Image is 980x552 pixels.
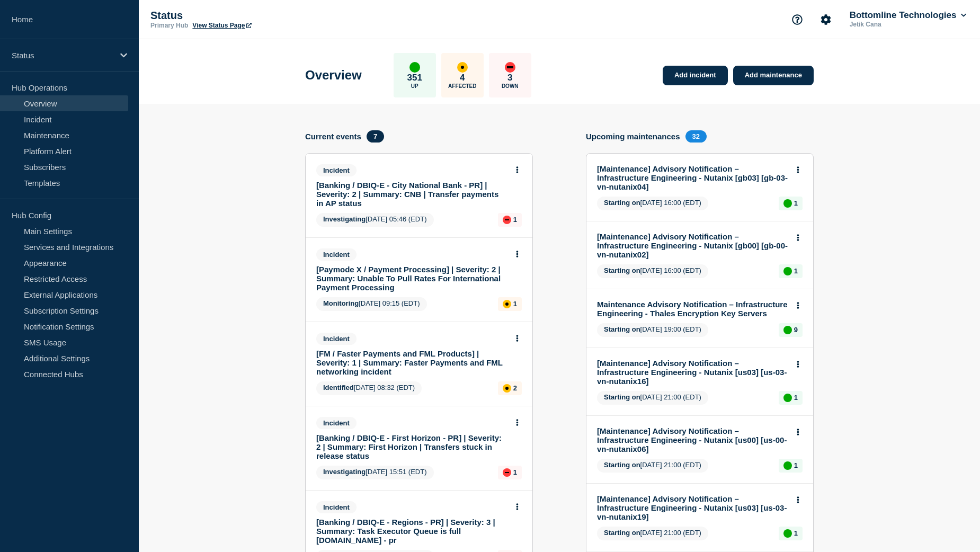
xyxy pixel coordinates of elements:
a: [Maintenance] Advisory Notification – Infrastructure Engineering - Nutanix [us03] [us-03-vn-nutan... [597,494,788,521]
span: 7 [367,130,384,143]
p: 4 [460,73,465,83]
p: 2 [513,384,517,392]
span: Starting on [604,461,640,469]
span: [DATE] 08:32 (EDT) [316,381,422,395]
p: 351 [407,73,422,83]
a: [Paymode X / Payment Processing] | Severity: 2 | Summary: Unable To Pull Rates For International ... [316,265,507,292]
p: 1 [513,300,517,308]
div: up [409,62,420,73]
p: 1 [794,529,798,537]
span: [DATE] 15:51 (EDT) [316,466,434,479]
p: Status [12,51,113,60]
span: Incident [316,333,357,345]
p: 3 [507,73,512,83]
button: Bottomline Technologies [848,10,968,21]
div: up [783,326,792,334]
div: up [783,461,792,470]
div: down [503,468,511,477]
p: Primary Hub [150,22,188,29]
div: affected [503,384,511,393]
p: 1 [513,468,517,476]
span: 32 [685,130,707,143]
span: [DATE] 16:00 (EDT) [597,197,708,210]
div: affected [503,300,511,308]
a: View Status Page [192,22,251,29]
div: up [783,267,792,275]
span: Starting on [604,529,640,537]
span: [DATE] 19:00 (EDT) [597,323,708,337]
button: Account settings [815,8,837,31]
span: [DATE] 21:00 (EDT) [597,459,708,473]
p: 9 [794,326,798,334]
span: [DATE] 21:00 (EDT) [597,391,708,405]
p: 1 [513,216,517,224]
a: [Banking / DBIQ-E - City National Bank - PR] | Severity: 2 | Summary: CNB | Transfer payments in ... [316,181,507,208]
h1: Overview [305,68,362,83]
a: [Maintenance] Advisory Notification – Infrastructure Engineering - Nutanix [gb03] [gb-03-vn-nutan... [597,164,788,191]
p: Down [502,83,519,89]
a: Add maintenance [733,66,814,85]
a: [FM / Faster Payments and FML Products] | Severity: 1 | Summary: Faster Payments and FML networki... [316,349,507,376]
span: Starting on [604,393,640,401]
span: Incident [316,417,357,429]
div: up [783,394,792,402]
a: [Banking / DBIQ-E - First Horizon - PR] | Severity: 2 | Summary: First Horizon | Transfers stuck ... [316,433,507,460]
a: [Maintenance] Advisory Notification – Infrastructure Engineering - Nutanix [gb00] [gb-00-vn-nutan... [597,232,788,259]
a: [Maintenance] Advisory Notification – Infrastructure Engineering - Nutanix [us00] [us-00-vn-nutan... [597,426,788,453]
h4: Current events [305,132,361,141]
a: Add incident [663,66,728,85]
div: down [505,62,515,73]
span: Incident [316,248,357,261]
span: Starting on [604,199,640,207]
span: Investigating [323,215,366,223]
span: [DATE] 16:00 (EDT) [597,264,708,278]
span: Incident [316,501,357,513]
span: Incident [316,164,357,176]
a: [Banking / DBIQ-E - Regions - PR] | Severity: 3 | Summary: Task Executor Queue is full [DOMAIN_NA... [316,518,507,545]
span: Starting on [604,325,640,333]
span: Monitoring [323,299,359,307]
div: up [783,529,792,538]
p: 1 [794,199,798,207]
p: Jetik Cana [848,21,958,28]
p: Up [411,83,418,89]
div: down [503,216,511,224]
p: 1 [794,461,798,469]
span: Investigating [323,468,366,476]
span: [DATE] 09:15 (EDT) [316,297,427,311]
a: [Maintenance] Advisory Notification – Infrastructure Engineering - Nutanix [us03] [us-03-vn-nutan... [597,359,788,386]
p: Status [150,10,362,22]
a: Maintenance Advisory Notification – Infrastructure Engineering - Thales Encryption Key Servers [597,300,788,318]
div: affected [457,62,468,73]
p: Affected [448,83,476,89]
button: Support [786,8,808,31]
span: [DATE] 21:00 (EDT) [597,527,708,540]
h4: Upcoming maintenances [586,132,680,141]
span: Identified [323,384,354,391]
p: 1 [794,267,798,275]
span: [DATE] 05:46 (EDT) [316,213,434,227]
p: 1 [794,394,798,402]
span: Starting on [604,266,640,274]
div: up [783,199,792,208]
